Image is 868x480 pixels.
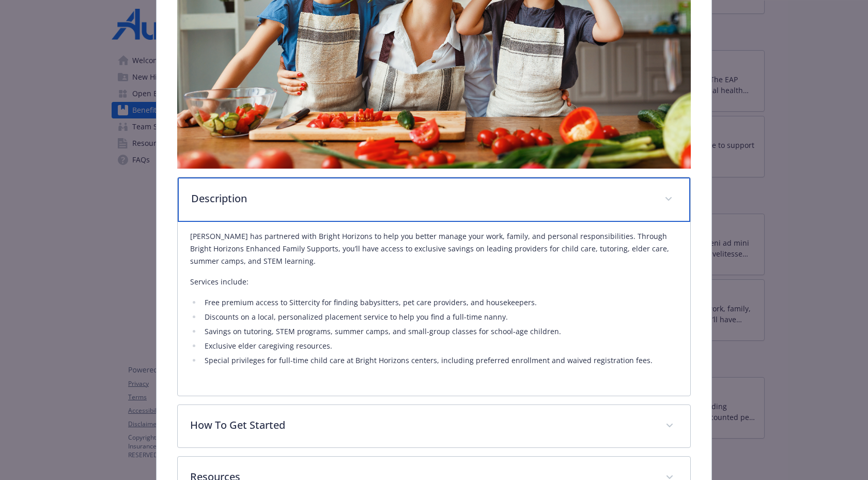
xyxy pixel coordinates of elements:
li: Savings on tutoring, STEM programs, summer camps, and small-group classes for school-age children. [202,325,677,338]
p: Description [191,191,652,206]
div: Description [178,177,690,222]
p: How To Get Started [190,417,653,433]
li: Exclusive elder caregiving resources. [202,340,677,352]
li: Special privileges for full-time child care at Bright Horizons centers, including preferred enrol... [202,354,677,367]
p: [PERSON_NAME] has partnered with Bright Horizons to help you better manage your work, family, and... [190,230,677,267]
div: Description [178,222,690,396]
li: Discounts on a local, personalized placement service to help you find a full-time nanny. [202,311,677,323]
p: Services include: [190,276,677,288]
li: Free premium access to Sittercity for finding babysitters, pet care providers, and housekeepers. [202,296,677,309]
div: How To Get Started [178,405,690,447]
